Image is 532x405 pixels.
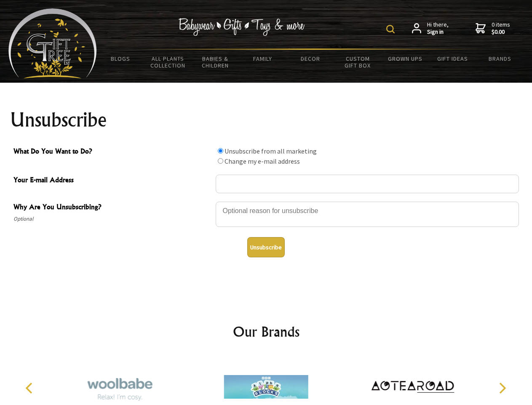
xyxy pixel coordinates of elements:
[179,18,305,36] img: Babywear - Gifts - Toys & more
[144,50,192,74] a: All Plants Collection
[225,147,317,155] label: Unsubscribe from all marketing
[492,28,510,36] strong: $0.00
[218,158,223,164] input: What Do You Want to Do?
[476,50,524,67] a: Brands
[386,25,395,33] img: product search
[8,8,97,78] img: Babyware - Gifts - Toys and more...
[427,28,449,36] strong: Sign in
[192,50,239,74] a: Babies & Children
[239,50,287,67] a: Family
[427,21,449,36] span: Hi there,
[97,50,144,67] a: BLOGS
[381,50,429,67] a: Grown Ups
[13,214,211,224] span: Optional
[334,50,382,74] a: Custom Gift Box
[13,146,211,158] span: What Do You Want to Do?
[10,110,522,130] h1: Unsubscribe
[17,321,516,342] h2: Our Brands
[247,237,285,257] button: Unsubscribe
[218,148,223,154] input: What Do You Want to Do?
[216,175,519,193] input: Your E-mail Address
[13,202,211,214] span: Why Are You Unsubscribing?
[493,379,511,397] button: Next
[216,202,519,227] textarea: Why Are You Unsubscribing?
[225,157,300,165] label: Change my e-mail address
[412,21,449,36] a: Hi there,Sign in
[429,50,476,67] a: Gift Ideas
[286,50,334,67] a: Decor
[476,21,510,36] a: 0 items$0.00
[13,175,211,187] span: Your E-mail Address
[21,379,40,397] button: Previous
[492,21,510,36] span: 0 items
